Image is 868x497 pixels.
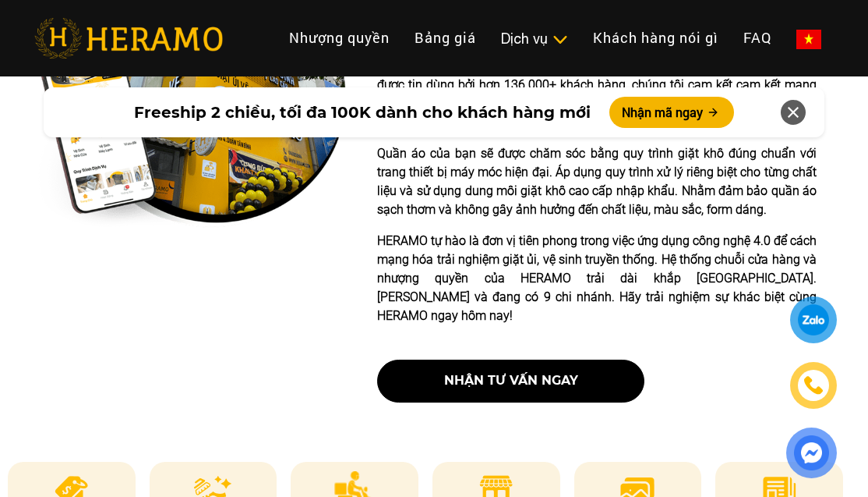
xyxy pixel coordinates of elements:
[501,28,568,49] div: Dịch vụ
[377,360,644,403] button: nhận tư vấn ngay
[377,144,817,219] p: Quần áo của bạn sẽ được chăm sóc bằng quy trình giặt khô đúng chuẩn với trang thiết bị máy móc hi...
[402,21,489,55] a: Bảng giá
[34,18,223,59] img: heramo-logo.png
[731,21,784,55] a: FAQ
[609,97,734,128] button: Nhận mã ngay
[580,21,731,55] a: Khách hàng nói gì
[377,232,817,325] p: HERAMO tự hào là đơn vị tiên phong trong việc ứng dụng công nghệ 4.0 để cách mạng hóa trải nghiệm...
[552,32,568,48] img: subToggleIcon
[277,21,402,55] a: Nhượng quyền
[803,375,823,396] img: phone-icon
[134,101,591,124] span: Freeship 2 chiều, tối đa 100K dành cho khách hàng mới
[791,363,837,409] a: phone-icon
[796,30,821,49] img: vn-flag.png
